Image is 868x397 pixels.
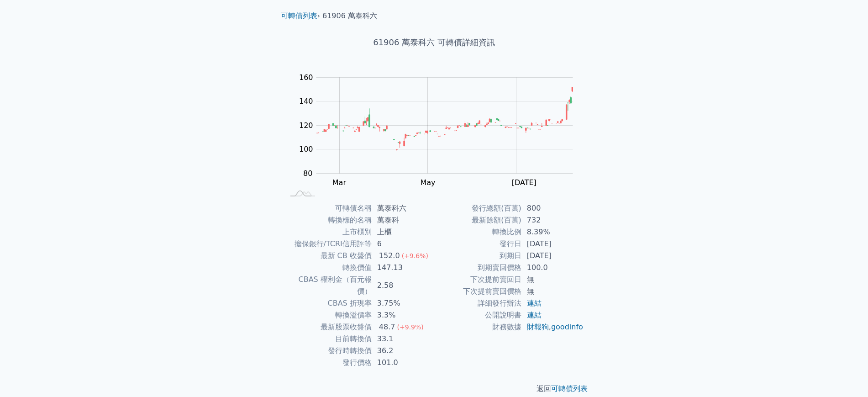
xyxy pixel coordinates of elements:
[372,345,434,357] td: 36.2
[303,169,312,178] tspan: 80
[527,323,549,331] a: 財報狗
[284,226,372,238] td: 上市櫃別
[284,321,372,333] td: 最新股票收盤價
[332,178,347,187] tspan: Mar
[512,178,537,187] tspan: [DATE]
[316,87,573,151] g: Series
[377,250,402,262] div: 152.0
[434,309,521,321] td: 公開說明書
[822,353,868,397] div: 聊天小工具
[372,262,434,274] td: 147.13
[420,178,435,187] tspan: May
[372,297,434,309] td: 3.75%
[299,97,313,106] tspan: 140
[402,252,428,259] span: (+9.6%)
[299,121,313,130] tspan: 120
[527,299,542,307] a: 連結
[377,321,397,333] div: 48.7
[295,73,587,206] g: Chart
[284,250,372,262] td: 最新 CB 收盤價
[521,202,584,214] td: 800
[372,274,434,297] td: 2.58
[527,311,542,319] a: 連結
[372,309,434,321] td: 3.3%
[551,323,583,331] a: goodinfo
[284,238,372,250] td: 擔保銀行/TCRI信用評等
[434,226,521,238] td: 轉換比例
[372,226,434,238] td: 上櫃
[284,262,372,274] td: 轉換價值
[284,309,372,321] td: 轉換溢價率
[434,262,521,274] td: 到期賣回價格
[434,250,521,262] td: 到期日
[372,238,434,250] td: 6
[521,238,584,250] td: [DATE]
[284,274,372,297] td: CBAS 權利金（百元報價）
[434,286,521,297] td: 下次提前賣回價格
[521,262,584,274] td: 100.0
[434,238,521,250] td: 發行日
[521,226,584,238] td: 8.39%
[434,297,521,309] td: 詳細發行辦法
[372,333,434,345] td: 33.1
[434,274,521,286] td: 下次提前賣回日
[284,333,372,345] td: 目前轉換價
[372,214,434,226] td: 萬泰科
[281,11,317,20] a: 可轉債列表
[284,297,372,309] td: CBAS 折現率
[274,383,595,394] p: 返回
[822,353,868,397] iframe: Chat Widget
[284,214,372,226] td: 轉換標的名稱
[299,145,313,154] tspan: 100
[521,274,584,286] td: 無
[434,214,521,226] td: 最新餘額(百萬)
[284,345,372,357] td: 發行時轉換價
[372,357,434,369] td: 101.0
[322,11,377,21] li: 61906 萬泰科六
[284,202,372,214] td: 可轉債名稱
[434,321,521,333] td: 財務數據
[299,73,313,82] tspan: 160
[521,250,584,262] td: [DATE]
[281,11,320,21] li: ›
[434,202,521,214] td: 發行總額(百萬)
[521,321,584,333] td: ,
[551,384,588,393] a: 可轉債列表
[274,36,595,49] h1: 61906 萬泰科六 可轉債詳細資訊
[284,357,372,369] td: 發行價格
[521,286,584,297] td: 無
[372,202,434,214] td: 萬泰科六
[521,214,584,226] td: 732
[397,323,423,331] span: (+9.9%)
